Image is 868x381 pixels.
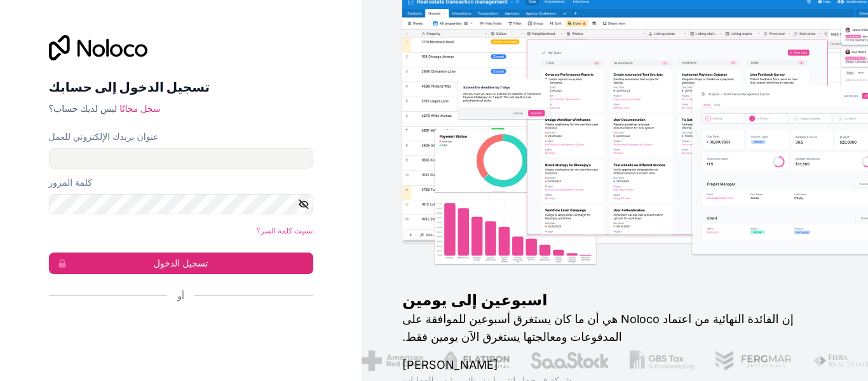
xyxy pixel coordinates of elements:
button: تسجيل الدخول [49,253,313,274]
font: كلمة المرور [49,177,92,188]
font: اسبوعين إلى يومين [402,291,547,309]
img: /assets/american-red-cross-BAupjrZR.png [362,350,423,371]
font: إن الفائدة النهائية من اعتماد Noloco هي أن ما كان يستغرق أسبوعين للموافقة على المدفوعات ومعالجتها... [402,312,794,343]
a: نسيت كلمة السر؟ [256,226,313,235]
font: تسجيل الدخول [154,258,208,268]
a: سجل مجانًا [119,103,160,114]
font: ليس لديك حساب؟ [49,103,118,114]
font: أو [177,290,184,301]
input: عنوان البريد الإلكتروني [49,148,313,169]
input: كلمة المرور [49,194,313,214]
font: [PERSON_NAME] [402,358,498,371]
font: عنوان بريدك الإلكتروني للعمل [49,131,159,142]
font: تسجيل الدخول إلى حسابك [49,80,210,95]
